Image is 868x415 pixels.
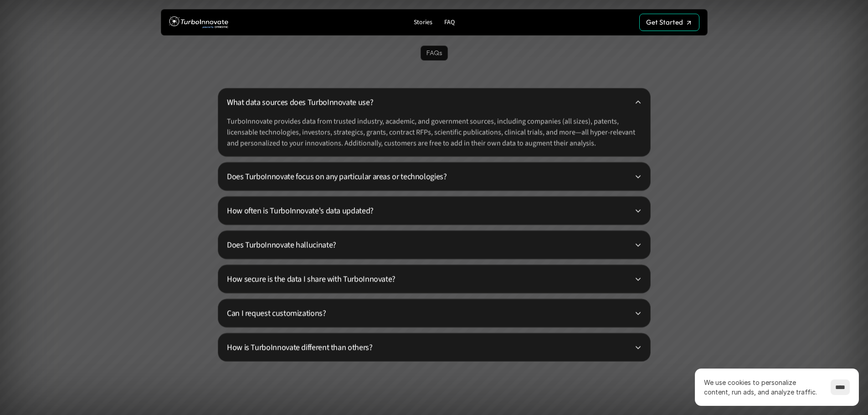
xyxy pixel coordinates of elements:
img: TurboInnovate Logo [169,14,228,31]
p: We use cookies to personalize content, run ads, and analyze traffic. [704,378,822,397]
a: Get Started [639,14,699,31]
p: FAQ [444,19,455,26]
a: Stories [410,16,436,29]
p: Get Started [646,18,683,26]
p: Stories [414,19,432,26]
a: FAQ [441,16,458,29]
